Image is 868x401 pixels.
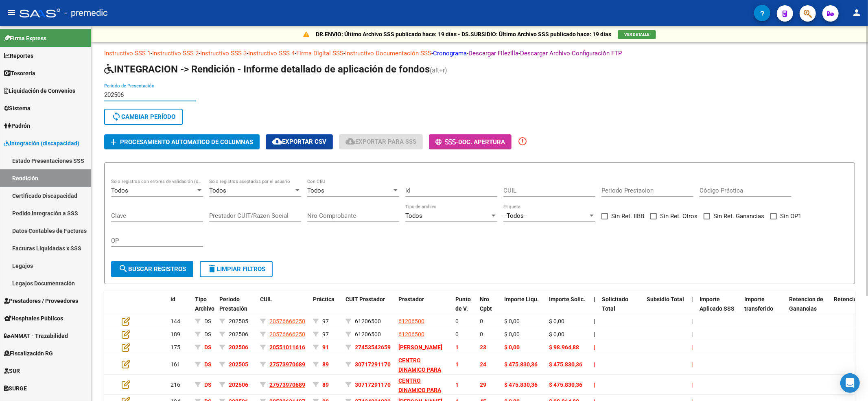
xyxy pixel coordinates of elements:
[549,318,564,324] span: $ 0,00
[229,331,248,337] span: 202506
[594,344,595,351] span: |
[269,344,305,351] span: 20551011616
[549,296,585,302] span: Importe Solic.
[4,139,79,148] span: Integración (discapacidad)
[398,318,424,324] span: 61206500
[504,318,520,324] span: $ 0,00
[741,291,786,326] datatable-header-cell: Importe transferido
[433,50,467,57] a: Cronograma
[455,344,459,351] span: 1
[216,291,257,326] datatable-header-cell: Periodo Prestación
[307,187,324,194] span: Todos
[104,134,260,149] button: Procesamiento automatico de columnas
[611,211,644,221] span: Sin Ret. IIBB
[700,296,735,312] span: Importe Aplicado SSS
[789,296,823,312] span: Retencion de Ganancias
[171,296,175,302] span: id
[504,381,538,388] span: $ 475.830,36
[504,331,520,337] span: $ 0,00
[549,361,582,368] span: $ 475.830,36
[269,318,305,324] span: 20576666250
[152,50,199,57] a: Instructivo SSS 2
[64,4,108,22] span: - premedic
[355,381,391,388] span: 30717291170
[104,64,430,75] span: INTEGRACION -> Rendición - Informe detallado de aplicación de fondos
[691,344,693,351] span: |
[345,296,385,302] span: CUIT Prestador
[594,296,595,302] span: |
[518,136,527,146] mat-icon: error_outline
[4,51,33,60] span: Reportes
[4,384,27,393] span: SURGE
[345,138,416,145] span: Exportar para SSS
[229,344,248,351] span: 202506
[4,314,63,323] span: Hospitales Públicos
[171,360,188,369] div: 161
[171,380,188,390] div: 216
[204,381,212,388] span: DS
[269,331,305,337] span: 20576666250
[455,296,471,312] span: Punto de V.
[398,296,424,302] span: Prestador
[455,381,459,388] span: 1
[398,357,443,391] span: CENTRO DINAMICO PARA LA INCLUSION ESCOLAR S. R. L.
[504,361,538,368] span: $ 475.830,36
[269,381,305,388] span: 27573970689
[468,50,518,57] a: Descargar Filezilla
[594,331,595,337] span: |
[313,296,335,302] span: Práctica
[345,50,431,57] a: Instructivo Documentación SSS
[786,291,831,326] datatable-header-cell: Retencion de Ganancias
[691,381,693,388] span: |
[590,291,599,326] datatable-header-cell: |
[398,331,424,337] span: 61206500
[4,121,30,130] span: Padrón
[4,69,35,78] span: Tesorería
[458,138,505,146] span: Doc. Apertura
[504,296,539,302] span: Importe Liqu.
[4,34,46,43] span: Firma Express
[171,330,188,339] div: 189
[602,296,628,312] span: Solicitado Total
[398,344,442,351] span: [PERSON_NAME]
[171,343,188,352] div: 175
[691,361,693,368] span: |
[624,32,649,37] span: VER DETALLE
[257,291,310,326] datatable-header-cell: CUIL
[310,291,342,326] datatable-header-cell: Práctica
[647,296,684,302] span: Subsidio Total
[111,187,128,194] span: Todos
[355,344,391,351] span: 27453542659
[480,296,492,312] span: Nro Cpbt
[594,361,595,368] span: |
[480,331,483,337] span: 0
[322,331,329,337] span: 97
[713,211,764,221] span: Sin Ret. Ganancias
[691,296,693,302] span: |
[120,138,253,146] span: Procesamiento automatico de columnas
[104,49,855,58] p: - - - - - - - -
[219,296,247,312] span: Periodo Prestación
[112,113,175,121] span: Cambiar Período
[204,331,211,337] span: DS
[4,349,53,358] span: Fiscalización RG
[691,318,693,324] span: |
[660,211,697,221] span: Sin Ret. Otros
[618,30,656,39] button: VER DETALLE
[204,318,211,324] span: DS
[209,187,226,194] span: Todos
[207,265,265,273] span: Limpiar filtros
[229,318,248,324] span: 202505
[204,344,212,351] span: DS
[455,318,459,324] span: 0
[167,291,192,326] datatable-header-cell: id
[118,264,128,274] mat-icon: search
[322,361,329,368] span: 89
[480,318,483,324] span: 0
[549,344,579,351] span: $ 98.964,88
[118,265,186,273] span: Buscar registros
[4,366,20,375] span: SUR
[192,291,216,326] datatable-header-cell: Tipo Archivo
[345,136,355,146] mat-icon: cloud_download
[207,264,217,274] mat-icon: delete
